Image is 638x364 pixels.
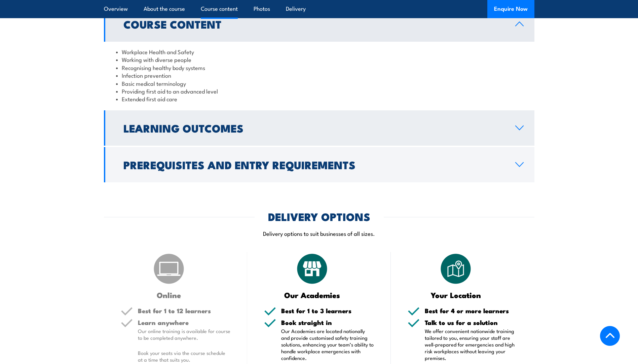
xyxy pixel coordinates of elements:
[281,328,374,361] p: Our Academies are located nationally and provide customised safety training solutions, enhancing ...
[116,48,522,56] li: Workplace Health and Safety
[425,319,518,326] h5: Talk to us for a solution
[116,87,522,95] li: Providing first aid to an advanced level
[116,95,522,103] li: Extended first aid care
[104,6,534,42] a: Course Content
[116,64,522,71] li: Recognising healthy body systems
[104,110,534,146] a: Learning Outcomes
[138,307,231,314] h5: Best for 1 to 12 learners
[425,328,518,361] p: We offer convenient nationwide training tailored to you, ensuring your staff are well-prepared fo...
[281,307,374,314] h5: Best for 1 to 3 learners
[116,71,522,79] li: Infection prevention
[268,212,370,221] h2: DELIVERY OPTIONS
[138,328,231,341] p: Our online training is available for course to be completed anywhere.
[123,123,504,133] h2: Learning Outcomes
[116,79,522,87] li: Basic medical terminology
[138,350,231,363] p: Book your seats via the course schedule at a time that suits you.
[264,291,361,299] h3: Our Academies
[116,56,522,63] li: Working with diverse people
[121,291,217,299] h3: Online
[104,147,534,182] a: Prerequisites and Entry Requirements
[425,307,518,314] h5: Best for 4 or more learners
[123,160,504,169] h2: Prerequisites and Entry Requirements
[408,291,504,299] h3: Your Location
[104,229,534,237] p: Delivery options to suit businesses of all sizes.
[138,319,231,326] h5: Learn anywhere
[281,319,374,326] h5: Book straight in
[123,19,504,29] h2: Course Content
